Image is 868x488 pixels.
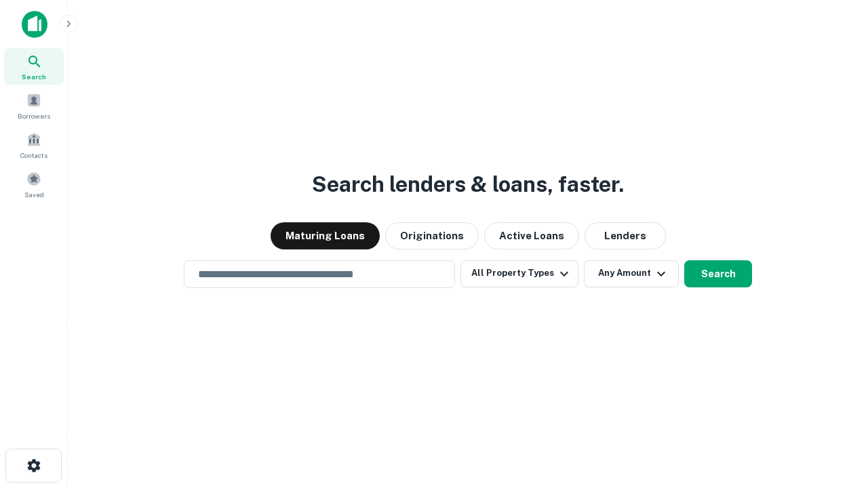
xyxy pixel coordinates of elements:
[22,11,47,38] img: capitalize-icon.png
[312,168,624,201] h3: Search lenders & loans, faster.
[20,150,47,161] span: Contacts
[385,222,479,249] button: Originations
[584,260,679,287] button: Any Amount
[4,127,64,163] a: Contacts
[22,71,46,82] span: Search
[4,48,64,85] a: Search
[684,260,752,287] button: Search
[585,222,666,249] button: Lenders
[800,380,868,445] iframe: Chat Widget
[271,222,380,249] button: Maturing Loans
[18,110,50,121] span: Borrowers
[4,87,64,124] a: Borrowers
[484,222,579,249] button: Active Loans
[460,260,578,287] button: All Property Types
[4,166,64,203] a: Saved
[24,189,44,200] span: Saved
